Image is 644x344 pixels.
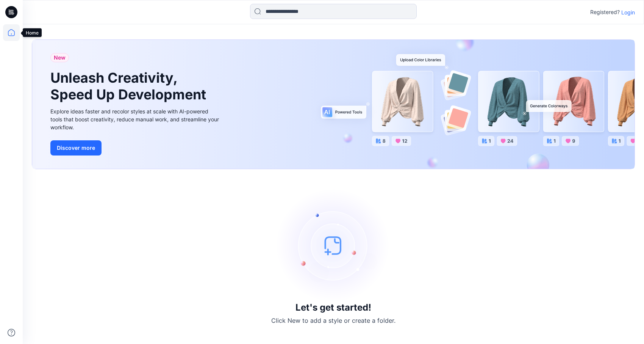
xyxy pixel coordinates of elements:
span: New [54,53,66,62]
div: Explore ideas faster and recolor styles at scale with AI-powered tools that boost creativity, red... [50,107,221,131]
a: Discover more [50,140,221,156]
p: Login [621,8,635,16]
h1: Unleash Creativity, Speed Up Development [50,70,209,102]
p: Click New to add a style or create a folder. [271,316,395,325]
button: Discover more [50,140,102,156]
p: Registered? [590,8,620,17]
img: empty-state-image.svg [277,188,390,302]
h3: Let's get started! [295,302,371,313]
